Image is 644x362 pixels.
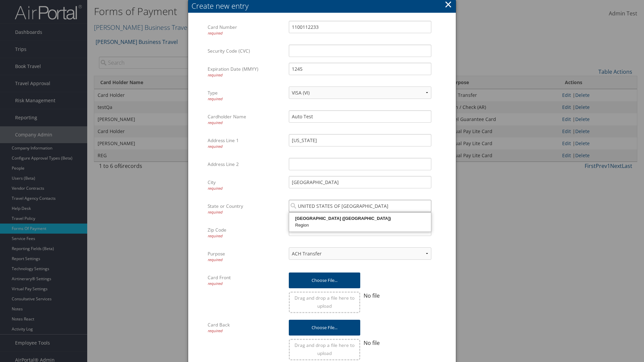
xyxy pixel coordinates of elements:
[208,200,284,218] label: State or Country
[290,215,430,222] div: [GEOGRAPHIC_DATA] ([GEOGRAPHIC_DATA])
[208,281,222,286] span: required
[364,339,380,347] span: No file
[208,21,284,39] label: Card Number
[294,342,355,356] span: Drag and drop a file here to upload
[208,63,284,81] label: Expiration Date (MMYY)
[290,222,430,229] div: Region
[208,86,284,105] label: Type
[208,328,222,333] span: required
[208,186,222,191] span: required
[208,144,222,149] span: required
[208,96,222,101] span: required
[208,247,284,266] label: Purpose
[208,176,284,194] label: City
[208,110,284,129] label: Cardholder Name
[208,120,222,125] span: required
[208,45,284,57] label: Security Code (CVC)
[208,233,222,238] span: required
[208,209,222,215] span: required
[208,318,284,337] label: Card Back
[208,257,222,262] span: required
[294,295,355,309] span: Drag and drop a file here to upload
[364,292,380,299] span: No file
[208,158,284,171] label: Address Line 2
[208,72,222,77] span: required
[208,134,284,153] label: Address Line 1
[208,271,284,290] label: Card Front
[208,224,284,242] label: Zip Code
[208,31,222,36] span: required
[192,1,456,11] div: Create new entry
